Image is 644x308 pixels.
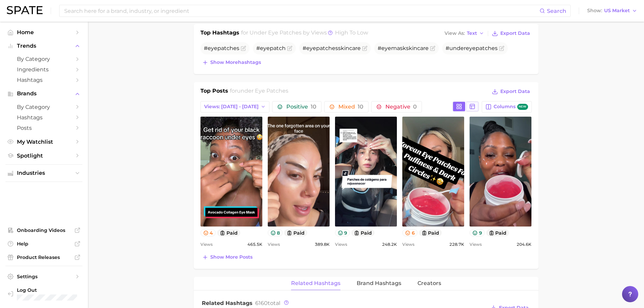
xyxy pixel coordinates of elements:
[210,60,261,65] span: Show more hashtags
[230,87,288,97] h2: for
[5,123,82,133] a: Posts
[17,43,71,49] span: Trends
[5,252,82,262] a: Product Releases
[362,46,367,51] button: Flag as miscategorized or irrelevant
[486,229,509,236] button: paid
[418,280,441,286] span: Creators
[449,240,464,248] span: 228.7k
[268,240,280,248] span: Views
[5,64,82,75] a: Ingredients
[202,300,253,306] span: Related Hashtags
[5,75,82,85] a: Hashtags
[445,31,465,35] span: View As
[17,104,71,110] span: by Category
[476,45,498,51] span: patches
[490,87,531,96] button: Export Data
[286,104,316,110] span: Positive
[255,300,280,306] span: total
[17,139,71,145] span: My Watchlist
[287,46,292,51] button: Flag as miscategorized or irrelevant
[204,104,259,110] span: Views: [DATE] - [DATE]
[587,9,602,13] span: Show
[402,240,414,248] span: Views
[517,104,528,110] span: new
[443,29,486,38] button: View AsText
[335,229,350,236] button: 9
[586,6,639,15] button: ShowUS Market
[268,229,283,236] button: 8
[306,45,316,51] span: eye
[200,229,216,236] button: 4
[482,101,531,113] button: Columnsnew
[17,77,71,83] span: Hashtags
[385,104,417,110] span: Negative
[200,29,239,38] h1: Top Hashtags
[5,112,82,123] a: Hashtags
[5,225,82,235] a: Onboarding Videos
[499,46,504,51] button: Flag as miscategorized or irrelevant
[5,168,82,178] button: Industries
[338,104,363,110] span: Mixed
[5,27,82,38] a: Home
[466,45,476,51] span: eye
[208,45,217,51] span: eye
[517,240,531,248] span: 204.6k
[604,9,630,13] span: US Market
[5,285,82,303] a: Log out. Currently logged in with e-mail yemin@goodai-global.com.
[256,45,286,51] span: # patch
[358,103,363,110] span: 10
[204,45,239,51] span: #
[200,253,254,262] button: Show more posts
[5,54,82,64] a: by Category
[200,240,213,248] span: Views
[17,287,81,293] span: Log Out
[381,45,391,51] span: eye
[446,45,498,51] span: #
[17,114,71,121] span: Hashtags
[217,45,239,51] span: patches
[413,103,417,110] span: 0
[291,280,340,286] span: Related Hashtags
[335,29,368,36] span: high to low
[7,6,43,14] img: SPATE
[490,29,531,38] button: Export Data
[5,102,82,112] a: by Category
[200,58,263,67] button: Show morehashtags
[241,46,246,51] button: Flag as miscategorized or irrelevant
[5,239,82,249] a: Help
[237,88,288,94] span: under eye patches
[316,45,338,51] span: patches
[17,227,71,233] span: Onboarding Videos
[5,137,82,147] a: My Watchlist
[5,150,82,161] a: Spotlight
[382,240,397,248] span: 248.2k
[17,125,71,131] span: Posts
[500,89,530,94] span: Export Data
[210,254,253,260] span: Show more posts
[17,170,71,176] span: Industries
[467,31,477,35] span: Text
[200,101,270,113] button: Views: [DATE] - [DATE]
[315,240,330,248] span: 389.8k
[200,87,228,97] h1: Top Posts
[17,152,71,159] span: Spotlight
[17,254,71,260] span: Product Releases
[500,30,530,36] span: Export Data
[217,229,240,236] button: paid
[247,240,262,248] span: 465.5k
[494,104,528,110] span: Columns
[357,280,401,286] span: Brand Hashtags
[430,46,435,51] button: Flag as miscategorized or irrelevant
[249,29,302,36] span: under eye patches
[378,45,429,51] span: # maskskincare
[419,229,442,236] button: paid
[17,29,71,35] span: Home
[64,5,540,17] input: Search here for a brand, industry, or ingredient
[284,229,307,236] button: paid
[17,241,71,247] span: Help
[17,56,71,62] span: by Category
[470,240,482,248] span: Views
[5,41,82,51] button: Trends
[351,229,375,236] button: paid
[449,45,466,51] span: under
